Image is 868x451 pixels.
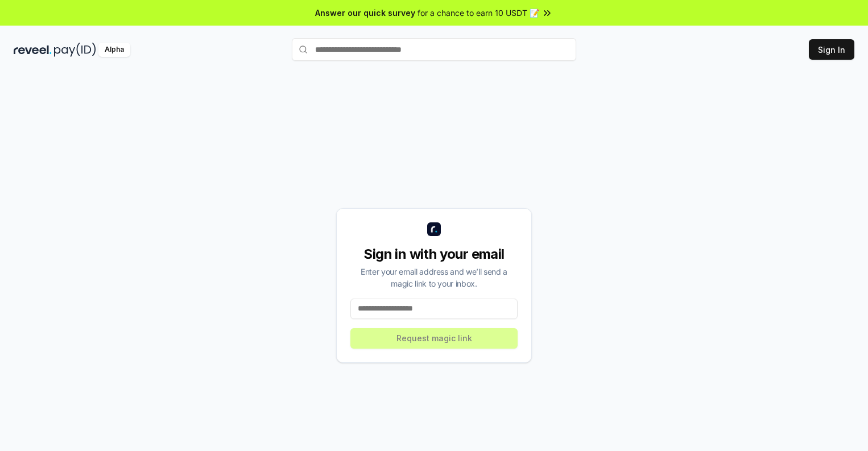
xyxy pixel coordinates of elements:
[350,245,518,263] div: Sign in with your email
[54,43,96,57] img: pay_id
[427,222,441,236] img: logo_small
[315,7,415,19] span: Answer our quick survey
[418,7,539,19] span: for a chance to earn 10 USDT 📝
[98,43,130,57] div: Alpha
[350,266,518,289] div: Enter your email address and we’ll send a magic link to your inbox.
[809,39,854,60] button: Sign In
[14,43,52,57] img: reveel_dark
